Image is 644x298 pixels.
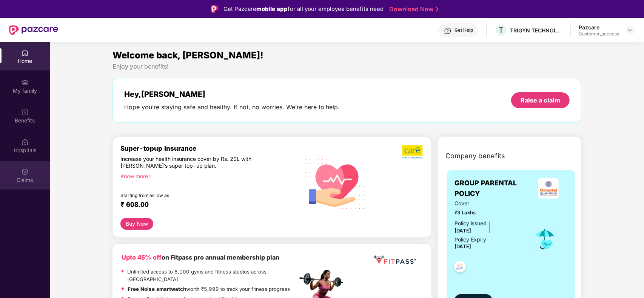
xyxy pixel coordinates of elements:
[120,201,290,210] div: ₹ 608.00
[454,243,471,249] span: [DATE]
[122,254,279,261] b: on Fitpass pro annual membership plan
[148,174,152,179] span: right
[299,145,371,218] img: svg+xml;base64,PHN2ZyB4bWxucz0iaHR0cDovL3d3dy53My5vcmcvMjAwMC9zdmciIHhtbG5zOnhsaW5rPSJodHRwOi8vd3...
[533,227,557,252] img: icon
[120,145,297,152] div: Super-topup Insurance
[122,254,162,261] b: Upto 45% off
[124,90,340,99] div: Hey, [PERSON_NAME]
[372,253,418,267] img: fppp.png
[120,218,153,230] button: Buy Now
[9,25,58,35] img: New Pazcare Logo
[120,173,293,178] div: Know more
[211,5,218,13] img: Logo
[112,50,263,61] span: Welcome back, [PERSON_NAME]!
[454,199,522,208] span: Cover
[21,138,29,146] img: svg+xml;base64,PHN2ZyBpZD0iSG9zcGl0YWxzIiB4bWxucz0iaHR0cDovL3d3dy53My5vcmcvMjAwMC9zdmciIHdpZHRoPS...
[445,151,505,161] span: Company benefits
[127,268,297,283] p: Unlimited access to 8,100 gyms and fitness studios across [GEOGRAPHIC_DATA]
[124,103,340,111] div: Hope you’re staying safe and healthy. If not, no worries. We’re here to help.
[120,193,265,198] div: Starting from as low as
[21,109,29,116] img: svg+xml;base64,PHN2ZyBpZD0iQmVuZWZpdHMiIHhtbG5zPSJodHRwOi8vd3d3LnczLm9yZy8yMDAwL3N2ZyIgd2lkdGg9Ij...
[120,156,265,170] div: Increase your health insurance cover by Rs. 20L with [PERSON_NAME]’s super top-up plan.
[521,96,560,104] div: Raise a claim
[510,27,563,34] div: TRIGYN TECHNOLOGIES LIMITED
[436,5,439,13] img: Stroke
[223,5,384,14] div: Get Pazcare for all your employee benefits need
[444,27,451,35] img: svg+xml;base64,PHN2ZyBpZD0iSGVscC0zMngzMiIgeG1sbnM9Imh0dHA6Ly93d3cudzMub3JnLzIwMDAvc3ZnIiB3aWR0aD...
[21,168,29,176] img: svg+xml;base64,PHN2ZyBpZD0iQ2xhaW0iIHhtbG5zPSJodHRwOi8vd3d3LnczLm9yZy8yMDAwL3N2ZyIgd2lkdGg9IjIwIi...
[389,5,436,13] a: Download Now
[627,27,633,33] img: svg+xml;base64,PHN2ZyBpZD0iRHJvcGRvd24tMzJ4MzIiIHhtbG5zPSJodHRwOi8vd3d3LnczLm9yZy8yMDAwL3N2ZyIgd2...
[402,145,424,159] img: b5dec4f62d2307b9de63beb79f102df3.png
[128,285,290,293] p: worth ₹5,999 to track your fitness progress
[451,258,469,277] img: svg+xml;base64,PHN2ZyB4bWxucz0iaHR0cDovL3d3dy53My5vcmcvMjAwMC9zdmciIHdpZHRoPSI0OC45NDMiIGhlaWdodD...
[579,31,619,37] div: Customer_success
[21,49,29,57] img: svg+xml;base64,PHN2ZyBpZD0iSG9tZSIgeG1sbnM9Imh0dHA6Ly93d3cudzMub3JnLzIwMDAvc3ZnIiB3aWR0aD0iMjAiIG...
[454,27,473,33] div: Get Help
[579,24,619,31] div: Pazcare
[21,79,29,86] img: svg+xml;base64,PHN2ZyB3aWR0aD0iMjAiIGhlaWdodD0iMjAiIHZpZXdCb3g9IjAgMCAyMCAyMCIgZmlsbD0ibm9uZSIgeG...
[538,178,559,199] img: insurerLogo
[454,228,471,234] span: [DATE]
[454,219,487,228] div: Policy issued
[112,63,582,70] div: Enjoy your benefits!
[454,178,529,199] span: GROUP PARENTAL POLICY
[454,235,486,244] div: Policy Expiry
[454,209,522,217] span: ₹3 Lakhs
[256,5,288,12] strong: mobile app
[128,286,186,292] strong: Free Noise smartwatch
[499,26,504,35] span: T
